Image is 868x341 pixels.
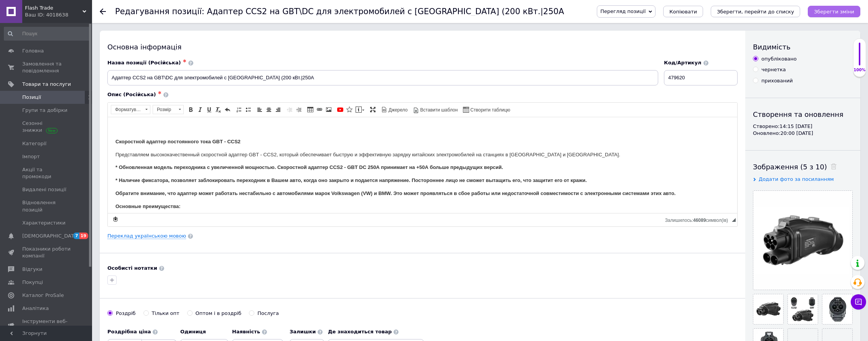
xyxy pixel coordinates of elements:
[22,81,71,88] span: Товари та послуги
[107,60,181,66] span: Назва позиції (Російська)
[244,105,252,114] a: Вставити/видалити маркований список
[107,329,151,334] b: Роздрібна ціна
[186,105,195,114] a: Жирний (⌘+B)
[115,7,564,16] h1: Редагування позиції: Адаптер CCS2 на GBT\DC для электромобилей с Китая (200 кВт.|250А
[469,107,510,113] span: Створити таблицю
[664,60,702,66] span: Код/Артикул
[761,66,786,73] div: чернетка
[22,153,40,160] span: Імпорт
[22,305,49,312] span: Аналітика
[25,11,92,18] div: Ваш ID: 4018638
[153,105,184,114] a: Розмір
[257,310,279,317] div: Послуга
[753,42,853,52] div: Видимість
[22,48,44,54] span: Головна
[22,61,71,74] span: Замовлення та повідомлення
[22,279,43,286] span: Покупці
[107,42,738,52] div: Основна інформація
[693,218,706,223] span: 46089
[180,329,206,334] b: Одиниця
[22,186,66,193] span: Видалені позиції
[387,107,408,113] span: Джерело
[111,215,120,223] a: Зробити резервну копію зараз
[25,5,82,11] span: Flash Trade
[380,105,409,114] a: Джерело
[336,105,344,114] a: Додати відео з YouTube
[345,105,354,114] a: Вставити іконку
[235,105,243,114] a: Вставити/видалити нумерований список
[732,218,736,222] span: Потягніть для зміни розмірів
[22,220,66,226] span: Характеристики
[753,162,853,172] div: Зображення (5 з 10)
[600,8,646,14] span: Перегляд позиції
[107,92,156,97] span: Опис (Російська)
[711,6,800,17] button: Зберегти, перейти до списку
[22,107,68,114] span: Групи та добірки
[196,105,204,114] a: Курсив (⌘+I)
[73,233,79,239] span: 7
[100,8,106,15] div: Повернутися назад
[265,105,273,114] a: По центру
[22,199,71,213] span: Відновлення позицій
[183,59,186,64] span: ✱
[22,266,42,273] span: Відгуки
[22,140,46,147] span: Категорії
[22,246,71,259] span: Показники роботи компанії
[152,310,180,317] div: Тільки опт
[116,310,136,317] div: Роздріб
[761,56,797,62] div: опубліковано
[274,105,282,114] a: По правому краю
[315,105,324,114] a: Вставити/Редагувати посилання (⌘+L)
[717,9,794,15] i: Зберегти, перейти до списку
[808,6,860,17] button: Зберегти зміни
[107,265,157,271] b: Особисті нотатки
[108,117,737,213] iframe: Редактор, 849B5317-41CA-46CC-91E5-1A5FCEE2805B
[851,294,866,310] button: Чат з покупцем
[328,329,392,334] b: Де знаходиться товар
[663,6,703,17] button: Копіювати
[196,310,242,317] div: Оптом і в роздріб
[214,105,222,114] a: Видалити форматування
[22,292,64,299] span: Каталог ProSale
[412,105,459,114] a: Вставити шаблон
[22,233,79,239] span: [DEMOGRAPHIC_DATA]
[205,105,213,114] a: Підкреслений (⌘+U)
[290,329,316,334] b: Залишки
[107,233,186,239] a: Переклад українською мовою
[354,105,366,114] a: Вставити повідомлення
[22,166,71,180] span: Акції та промокоди
[4,27,91,41] input: Пошук
[285,105,294,114] a: Зменшити відступ
[153,105,176,114] span: Розмір
[419,107,458,113] span: Вставити шаблон
[158,90,161,95] span: ✱
[223,105,232,114] a: Повернути (⌘+Z)
[759,176,834,182] span: Додати фото за посиланням
[814,9,854,15] i: Зберегти зміни
[462,105,511,114] a: Створити таблицю
[79,233,88,239] span: 19
[753,110,853,119] div: Створення та оновлення
[761,77,793,84] div: прихований
[295,105,303,114] a: Збільшити відступ
[255,105,264,114] a: По лівому краю
[369,105,377,114] a: Максимізувати
[22,318,71,332] span: Інструменти веб-майстра та SEO
[111,105,150,114] a: Форматування
[232,329,260,334] b: Наявність
[306,105,315,114] a: Таблиця
[753,123,853,130] div: Створено: 14:15 [DATE]
[22,120,71,134] span: Сезонні знижки
[753,130,853,137] div: Оновлено: 20:00 [DATE]
[665,216,732,223] div: Кiлькiсть символiв
[111,105,143,114] span: Форматування
[669,9,697,15] span: Копіювати
[22,94,41,101] span: Позиції
[853,38,866,77] div: 100% Якість заповнення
